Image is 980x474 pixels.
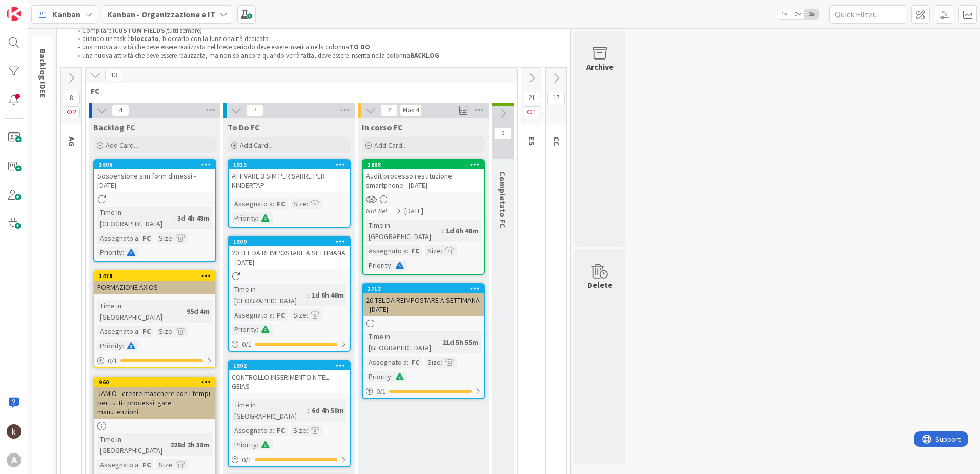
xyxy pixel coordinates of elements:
[309,405,346,416] div: 6d 4h 58m
[38,49,48,98] span: Backlog IDEE
[229,237,350,246] div: 1809
[166,439,168,450] span: :
[374,141,407,150] span: Add Card...
[404,206,423,216] span: [DATE]
[94,281,215,294] div: FORMAZIONE AXIOS
[307,309,308,321] span: :
[273,425,274,436] span: :
[233,161,350,168] div: 1815
[791,9,805,19] span: 2x
[97,247,122,258] div: Priority
[97,300,182,323] div: Time in [GEOGRAPHIC_DATA]
[409,245,422,256] div: FC
[425,245,441,256] div: Size
[232,309,273,321] div: Assegnato a
[523,92,540,104] span: 21
[172,232,174,244] span: :
[232,425,273,436] div: Assegnato a
[438,337,440,348] span: :
[407,357,409,368] span: :
[229,370,350,393] div: CONTROLLO INSERIMENTO N TEL GEIAS
[72,35,566,43] li: quando un task è , bloccarlo con la funzionalità dedicata
[228,236,351,352] a: 180920 TEL DA REIMPOSTARE A SETTIMANA - [DATE]Time in [GEOGRAPHIC_DATA]:1d 6h 48mAssegnato a:FCSi...
[366,331,438,353] div: Time in [GEOGRAPHIC_DATA]
[228,122,260,132] span: To Do FC
[229,160,350,169] div: 1815
[349,43,370,51] strong: TO DO
[586,61,614,73] div: Archive
[229,361,350,370] div: 1802
[72,27,566,35] li: Compilare i (tutti sempre)
[94,271,215,281] div: 1478
[172,326,174,337] span: :
[308,289,309,301] span: :
[67,136,77,147] span: AG
[140,459,153,470] div: FC
[366,206,388,215] i: Not Set
[97,340,122,351] div: Priority
[7,453,21,467] div: A
[363,169,484,192] div: Audit processo restituzione smartphone - [DATE]
[114,26,165,35] strong: CUSTOM FIELDS
[232,399,308,422] div: Time in [GEOGRAPHIC_DATA]
[366,245,407,256] div: Assegnato a
[308,405,309,416] span: :
[363,284,484,293] div: 1713
[94,160,215,192] div: 1806Sospensione sim form dimessi - [DATE]
[291,198,307,209] div: Size
[184,306,212,317] div: 95d 4m
[274,309,288,321] div: FC
[362,159,485,275] a: 1808Audit processo restituzione smartphone - [DATE]Not Set[DATE]Time in [GEOGRAPHIC_DATA]:1d 6h 4...
[443,225,481,236] div: 1d 6h 48m
[94,387,215,419] div: JAMIO - creare maschere con i tempi per tutti i processi: gare + manutenzioni
[494,127,512,140] span: 0
[99,161,215,168] div: 1806
[173,212,175,224] span: :
[425,357,441,368] div: Size
[228,360,351,467] a: 1802CONTROLLO INSERIMENTO N TEL GEIASTime in [GEOGRAPHIC_DATA]:6d 4h 58mAssegnato a:FCSize:Priori...
[138,459,140,470] span: :
[94,169,215,192] div: Sospensione sim form dimessi - [DATE]
[229,160,350,192] div: 1815ATTIVARE 3 SIM PER SARRE PER KINDERTAP
[63,106,80,118] span: 2
[232,324,257,335] div: Priority
[409,357,422,368] div: FC
[307,198,308,209] span: :
[309,289,346,301] div: 1d 6h 48m
[380,104,398,116] span: 2
[52,8,80,21] span: Kanban
[156,326,172,337] div: Size
[273,309,274,321] span: :
[175,212,212,224] div: 3d 4h 48m
[523,106,540,118] span: 1
[156,232,172,244] div: Size
[108,355,117,366] span: 0 / 1
[93,270,216,368] a: 1478FORMAZIONE AXIOSTime in [GEOGRAPHIC_DATA]:95d 4mAssegnato a:FCSize:Priority:0/1
[498,171,508,228] span: Completato FC
[366,260,391,271] div: Priority
[122,340,124,351] span: :
[246,104,263,116] span: 7
[441,245,442,256] span: :
[440,337,481,348] div: 21d 5h 55m
[229,338,350,351] div: 0/1
[232,212,257,224] div: Priority
[105,69,122,81] span: 13
[233,362,350,369] div: 1802
[229,246,350,269] div: 20 TEL DA REIMPOSTARE A SETTIMANA - [DATE]
[138,232,140,244] span: :
[391,260,393,271] span: :
[168,439,212,450] div: 228d 2h 38m
[97,207,173,229] div: Time in [GEOGRAPHIC_DATA]
[228,159,351,228] a: 1815ATTIVARE 3 SIM PER SARRE PER KINDERTAPAssegnato a:FCSize:Priority:
[367,285,484,292] div: 1713
[72,52,566,60] li: una nuova attività che deve essere realizzata, ma non so ancora quando verrà fatta, deve essere i...
[130,34,159,43] strong: bloccato
[257,212,258,224] span: :
[363,160,484,169] div: 1808
[229,361,350,393] div: 1802CONTROLLO INSERIMENTO N TEL GEIAS
[367,161,484,168] div: 1808
[122,247,124,258] span: :
[240,141,273,150] span: Add Card...
[777,9,791,19] span: 1x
